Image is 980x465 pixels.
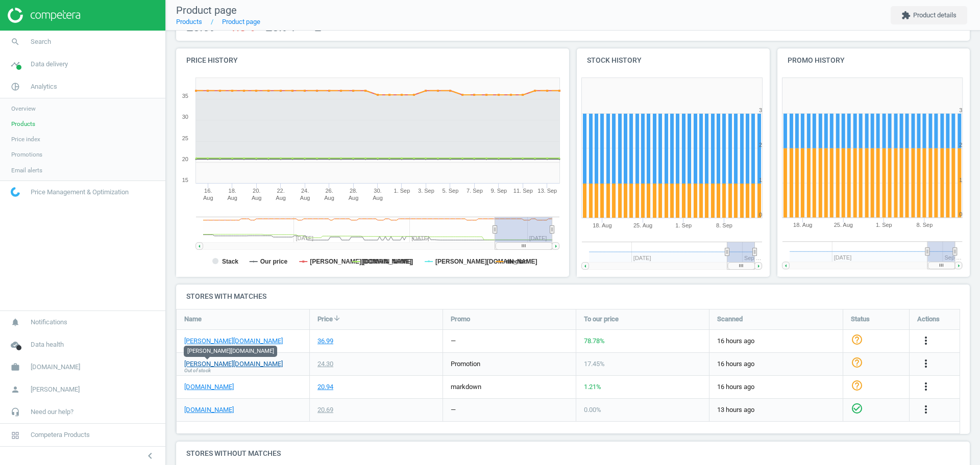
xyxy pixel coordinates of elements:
[442,188,458,194] tspan: 5. Sep
[920,334,932,348] button: more_vert
[777,48,970,72] h4: Promo history
[6,335,25,354] i: cloud_done
[593,222,611,228] tspan: 18. Aug
[435,258,537,265] tspan: [PERSON_NAME][DOMAIN_NAME]
[310,258,411,265] tspan: [PERSON_NAME][DOMAIN_NAME]
[394,188,410,194] tspan: 1. Sep
[277,188,284,194] tspan: 22.
[184,382,234,392] a: [DOMAIN_NAME]
[300,195,310,201] tspan: Aug
[584,383,601,391] span: 1.21 %
[717,382,835,392] span: 16 hours ago
[577,48,770,72] h4: Stock history
[920,334,932,347] i: more_vert
[6,357,25,377] i: work
[184,337,283,346] a: [PERSON_NAME][DOMAIN_NAME]
[11,150,42,159] span: Promotions
[184,315,202,324] span: Name
[959,212,962,218] text: 0
[851,333,863,346] i: help_outline
[31,188,129,197] span: Price Management & Optimization
[451,360,480,368] span: promotion
[333,314,341,322] i: arrow_downward
[176,48,569,72] h4: Price history
[226,20,255,34] span: -1.3 %
[920,380,932,393] i: more_vert
[6,380,25,399] i: person
[920,403,932,416] i: more_vert
[717,315,743,324] span: Scanned
[317,337,333,346] div: 36.99
[6,77,25,96] i: pie_chart_outlined
[959,177,962,183] text: 1
[917,222,933,228] tspan: 8. Sep
[184,367,211,374] span: Out of stock
[11,187,20,197] img: wGWNvw8QSZomAAAAABJRU5ErkJggg==
[176,18,202,25] a: Products
[144,450,156,462] i: chevron_left
[176,4,237,16] span: Product page
[876,222,892,228] tspan: 1. Sep
[451,383,481,391] span: markdown
[184,359,283,369] a: [PERSON_NAME][DOMAIN_NAME]
[759,212,762,218] text: 0
[373,195,383,201] tspan: Aug
[176,285,970,308] h4: Stores with matches
[959,142,962,148] text: 2
[851,315,870,324] span: Status
[350,188,357,194] tspan: 28.
[31,37,51,46] span: Search
[31,430,90,440] span: Competera Products
[182,135,188,141] text: 25
[314,20,321,34] span: 2
[584,315,619,324] span: To our price
[227,195,237,201] tspan: Aug
[717,359,835,369] span: 16 hours ago
[451,315,470,324] span: Promo
[8,8,80,23] img: ajHJNr6hYgQAAAAASUVORK5CYII=
[31,82,57,91] span: Analytics
[793,222,812,228] tspan: 18. Aug
[584,360,605,368] span: 17.45 %
[506,258,528,265] tspan: median
[418,188,434,194] tspan: 3. Sep
[317,315,333,324] span: Price
[759,142,762,148] text: 2
[31,407,73,417] span: Need our help?
[184,346,277,357] div: [PERSON_NAME][DOMAIN_NAME]
[11,135,40,143] span: Price index
[917,315,940,324] span: Actions
[182,177,188,183] text: 15
[467,188,483,194] tspan: 7. Sep
[182,156,188,162] text: 20
[11,120,35,128] span: Products
[717,405,835,415] span: 13 hours ago
[633,222,652,228] tspan: 25. Aug
[834,222,852,228] tspan: 25. Aug
[891,6,967,24] button: extensionProduct details
[182,114,188,120] text: 30
[222,18,260,25] a: Product page
[744,255,762,261] tspan: Sep …
[11,166,42,174] span: Email alerts
[203,195,213,201] tspan: Aug
[317,359,333,369] div: 24.30
[6,402,25,422] i: headset_mic
[252,195,262,201] tspan: Aug
[11,105,36,113] span: Overview
[959,107,962,113] text: 3
[717,337,835,346] span: 16 hours ago
[537,188,557,194] tspan: 13. Sep
[204,188,212,194] tspan: 16.
[222,258,238,265] tspan: Stack
[31,60,68,69] span: Data delivery
[182,93,188,99] text: 35
[920,403,932,417] button: more_vert
[6,313,25,332] i: notifications
[851,356,863,369] i: help_outline
[675,222,692,228] tspan: 1. Sep
[759,177,762,183] text: 1
[513,188,533,194] tspan: 11. Sep
[317,405,333,415] div: 20.69
[491,188,507,194] tspan: 9. Sep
